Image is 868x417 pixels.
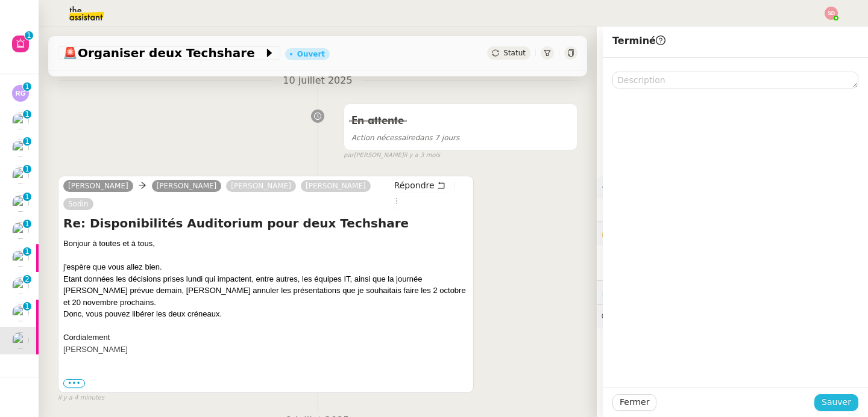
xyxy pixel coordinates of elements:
nz-badge-sup: 1 [23,110,31,119]
a: [PERSON_NAME] [301,181,371,191]
span: il y a 3 mois [404,150,441,161]
p: 1 [27,31,31,42]
span: 💬 [602,312,700,321]
nz-badge-sup: 1 [23,193,31,201]
span: il y a 4 minutes [58,393,104,403]
span: Répondre [394,179,435,191]
p: 1 [25,220,30,230]
span: 🚨 [63,46,78,60]
nz-badge-sup: 1 [23,82,31,91]
img: svg [825,7,838,20]
img: users%2FlTfsyV2F6qPWZMLkCFFmx0QkZeu2%2Favatar%2FChatGPT%20Image%201%20aou%CC%82t%202025%2C%2011_0... [12,113,29,129]
span: 🔐 [602,226,680,240]
div: 💬Commentaires 4 [597,305,868,329]
p: 1 [25,193,30,203]
img: users%2FlTfsyV2F6qPWZMLkCFFmx0QkZeu2%2Favatar%2FChatGPT%20Image%201%20aou%CC%82t%202025%2C%2011_0... [12,195,29,212]
span: Fermer [620,395,649,409]
span: Sauver [822,395,851,409]
span: dans 7 jours [351,134,459,142]
div: Ouvert [297,51,325,58]
button: Sauver [814,394,858,411]
a: Sodin [63,199,93,209]
nz-badge-sup: 1 [23,247,31,256]
p: 1 [25,247,30,258]
span: Terminé [612,35,665,46]
p: 1 [25,110,30,121]
p: 1 [25,137,30,148]
div: ⏲️Tâches 39:28 [597,281,868,304]
a: [PERSON_NAME] [63,181,133,191]
div: Cordialement [63,332,468,344]
div: [PERSON_NAME] [63,344,468,356]
button: Fermer [612,394,656,411]
img: users%2FNsDxpgzytqOlIY2WSYlFcHtx26m1%2Favatar%2F8901.jpg [12,140,29,156]
span: Organiser deux Techshare [63,47,263,59]
div: Donc, vous pouvez libérer les deux créneaux. [63,308,468,320]
span: ••• [63,379,85,388]
span: ⚙️ [602,181,664,194]
nz-badge-sup: 1 [25,31,33,40]
small: [PERSON_NAME] [344,150,440,161]
nz-badge-sup: 1 [23,165,31,173]
p: 1 [25,165,30,176]
span: ⏲️ [602,288,690,297]
span: par [344,150,354,161]
img: users%2F9GXHdUEgf7ZlSXdwo7B3iBDT3M02%2Favatar%2Fimages.jpeg [12,304,29,321]
p: 1 [25,302,30,313]
a: [PERSON_NAME] [152,181,222,191]
img: users%2FYpHCMxs0fyev2wOt2XOQMyMzL3F3%2Favatar%2Fb1d7cab4-399e-487a-a9b0-3b1e57580435 [12,222,29,239]
p: 1 [25,82,30,93]
nz-badge-sup: 1 [23,220,31,228]
nz-badge-sup: 1 [23,137,31,146]
div: j'espère que vous allez bien. [63,261,468,273]
span: Statut [503,49,526,57]
img: users%2FNsDxpgzytqOlIY2WSYlFcHtx26m1%2Favatar%2F8901.jpg [12,250,29,267]
span: 10 juillet 2025 [273,73,362,89]
div: ⚙️Procédures [597,176,868,199]
div: Etant données les décisions prises lundi qui impactent, entre autres, les équipes IT, ainsi que l... [63,273,468,309]
p: 2 [25,275,30,286]
nz-badge-sup: 2 [23,275,31,283]
h4: Re: Disponibilités Auditorium pour deux Techshare [63,215,468,232]
a: [PERSON_NAME] [226,181,296,191]
button: Répondre [390,179,450,192]
nz-badge-sup: 1 [23,302,31,310]
img: users%2F9GXHdUEgf7ZlSXdwo7B3iBDT3M02%2Favatar%2Fimages.jpeg [12,277,29,294]
div: Bonjour à toutes et à tous, [63,238,468,355]
div: 🔐Données client [597,221,868,245]
span: En attente [351,116,404,126]
img: svg [12,85,29,102]
img: users%2FdHO1iM5N2ObAeWsI96eSgBoqS9g1%2Favatar%2Fdownload.png [12,167,29,184]
span: Action nécessaire [351,134,415,142]
img: users%2F9GXHdUEgf7ZlSXdwo7B3iBDT3M02%2Favatar%2Fimages.jpeg [12,332,29,349]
